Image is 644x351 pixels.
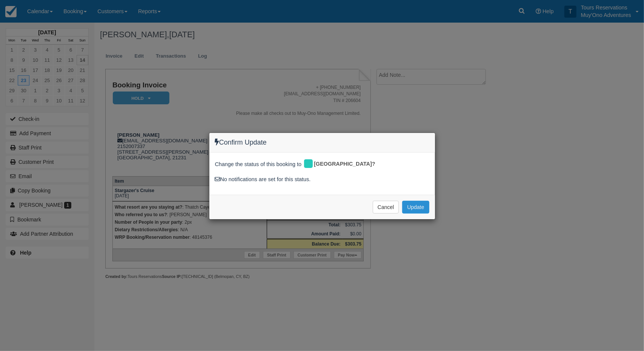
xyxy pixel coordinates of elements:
button: Cancel [373,201,399,214]
div: No notifications are set for this status. [215,175,429,183]
div: [GEOGRAPHIC_DATA]? [303,158,381,170]
span: Change the status of this booking to [215,160,302,170]
h4: Confirm Update [215,139,429,147]
button: Update [402,201,429,214]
